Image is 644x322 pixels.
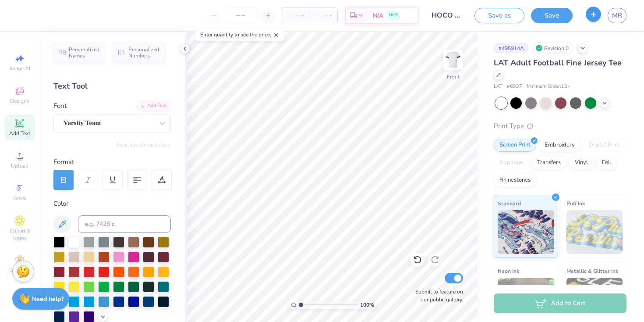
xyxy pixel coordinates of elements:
[531,156,566,169] div: Transfers
[498,266,519,275] span: Neon Ink
[53,80,171,92] div: Text Tool
[32,295,64,303] strong: Need help?
[533,43,573,54] div: Revision 0
[474,8,524,23] button: Save as
[494,139,536,152] div: Screen Print
[195,29,284,41] div: Enter quantity to see the price.
[53,199,171,209] div: Color
[498,199,521,208] span: Standard
[389,12,398,18] span: FREE
[136,101,171,111] div: Add Font
[128,47,159,59] span: Personalized Numbers
[494,57,622,68] span: LAT Adult Football Fine Jersey Tee
[9,130,30,137] span: Add Text
[13,195,27,202] span: Greek
[494,83,502,90] span: LAT
[11,162,28,169] span: Upload
[373,11,383,20] span: N/A
[498,278,554,322] img: Neon Ink
[78,215,171,233] input: e.g. 7428 c
[10,97,29,104] span: Designs
[494,156,529,169] div: Applique
[53,157,172,167] div: Format
[566,278,623,322] img: Metallic & Glitter Ink
[527,83,570,90] span: Minimum Order: 12 +
[494,43,529,54] div: # 495914A
[224,7,258,23] input: – –
[360,301,374,309] span: 100 %
[566,199,585,208] span: Puff Ink
[596,156,617,169] div: Foil
[539,139,580,152] div: Embroidery
[531,8,573,23] button: Save
[507,83,522,90] span: # 6937
[9,267,30,274] span: Decorate
[53,101,67,111] label: Font
[4,227,35,241] span: Clipart & logos
[569,156,594,169] div: Vinyl
[494,121,626,131] div: Print Type
[116,141,171,148] button: Switch to Greek Letters
[612,11,622,21] span: MR
[410,288,463,304] label: Submit to feature on our public gallery.
[498,210,554,254] img: Standard
[315,11,332,20] span: – –
[566,210,623,254] img: Puff Ink
[444,51,462,68] img: Front
[287,11,304,20] span: – –
[566,266,618,275] span: Metallic & Glitter Ink
[69,47,100,59] span: Personalized Names
[494,174,536,187] div: Rhinestones
[425,7,468,24] input: Untitled Design
[583,139,626,152] div: Digital Print
[447,73,460,81] div: Front
[10,65,30,72] span: Image AI
[608,8,626,23] a: MR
